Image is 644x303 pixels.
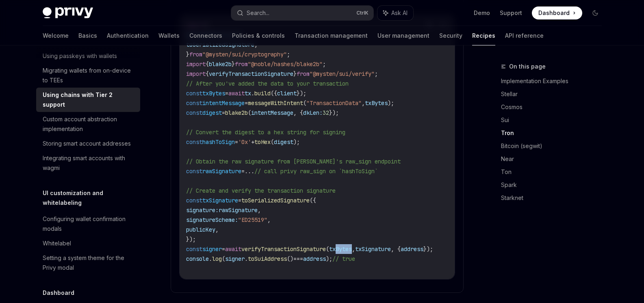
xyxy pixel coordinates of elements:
[332,255,355,262] span: // true
[241,197,310,204] span: toSerializedSignature
[532,6,582,19] a: Dashboard
[474,9,490,17] a: Demo
[202,99,245,107] span: intentMessage
[43,239,71,248] div: Whitelabel
[329,245,352,253] span: txBytes
[375,70,378,77] span: ;
[401,245,423,253] span: address
[186,187,336,194] span: // Create and verify the transaction signature
[254,168,378,175] span: // call privy raw_sign on `hashToSign`
[186,70,206,77] span: import
[297,90,306,97] span: });
[186,99,202,107] span: const
[293,255,303,262] span: ===
[36,151,140,175] a: Integrating smart accounts with wagmi
[186,226,215,233] span: publicKey
[287,255,293,262] span: ()
[228,90,245,97] span: await
[186,236,196,243] span: });
[501,191,608,204] a: Starknet
[225,245,241,253] span: await
[43,90,135,110] div: Using chains with Tier 2 support
[232,60,235,68] span: }
[356,10,369,16] span: Ctrl K
[219,206,258,214] span: rawSignature
[501,153,608,165] a: Near
[215,226,219,233] span: ,
[235,138,238,146] span: =
[225,109,248,116] span: blake2b
[326,245,329,253] span: (
[206,70,209,77] span: {
[589,6,602,19] button: Toggle dark mode
[274,138,293,146] span: digest
[439,26,462,45] a: Security
[36,212,140,236] a: Configuring wallet confirmation modals
[222,109,225,116] span: =
[202,90,225,97] span: txBytes
[186,60,206,68] span: import
[209,255,212,262] span: .
[43,253,135,273] div: Setting a system theme for the Privy modal
[186,216,238,223] span: signatureScheme:
[186,138,202,146] span: const
[202,51,287,58] span: "@mysten/sui/cryptography"
[186,168,202,175] span: const
[501,75,608,88] a: Implementation Examples
[107,26,149,45] a: Authentication
[238,197,241,204] span: =
[36,251,140,275] a: Setting a system theme for the Privy modal
[186,158,401,165] span: // Obtain the raw signature from [PERSON_NAME]'s raw_sign endpoint
[388,99,394,107] span: );
[248,255,287,262] span: toSuiAddress
[202,168,241,175] span: rawSignature
[251,90,254,97] span: .
[43,288,74,298] h5: Dashboard
[158,26,180,45] a: Wallets
[362,99,365,107] span: ,
[501,88,608,101] a: Stellar
[423,245,433,253] span: });
[329,109,339,116] span: });
[323,109,329,116] span: 32
[189,26,222,45] a: Connectors
[43,139,131,148] div: Storing smart account addresses
[43,66,135,85] div: Migrating wallets from on-device to TEEs
[501,140,608,153] a: Bitcoin (segwit)
[186,90,202,97] span: const
[232,26,285,45] a: Policies & controls
[254,90,271,97] span: build
[258,206,261,214] span: ,
[248,60,323,68] span: "@noble/hashes/blake2b"
[222,245,225,253] span: =
[501,178,608,191] a: Spark
[355,245,391,253] span: txSignature
[310,197,316,204] span: ({
[36,63,140,88] a: Migrating wallets from on-device to TEEs
[36,136,140,151] a: Storing smart account addresses
[293,70,297,77] span: }
[293,109,303,116] span: , {
[271,90,277,97] span: ({
[186,197,202,204] span: const
[295,26,368,45] a: Transaction management
[206,60,209,68] span: {
[271,138,274,146] span: (
[509,62,546,71] span: On this page
[209,70,293,77] span: verifyTransactionSignature
[36,88,140,112] a: Using chains with Tier 2 support
[310,70,375,77] span: "@mysten/sui/verify"
[186,51,189,58] span: }
[189,51,202,58] span: from
[186,245,202,253] span: const
[472,26,495,45] a: Recipes
[43,114,135,134] div: Custom account abstraction implementation
[238,138,251,146] span: '0x'
[245,255,248,262] span: .
[202,197,238,204] span: txSignature
[43,214,135,234] div: Configuring wallet confirmation modals
[186,206,219,214] span: signature:
[43,7,93,19] img: dark logo
[251,138,254,146] span: +
[36,236,140,251] a: Whitelabel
